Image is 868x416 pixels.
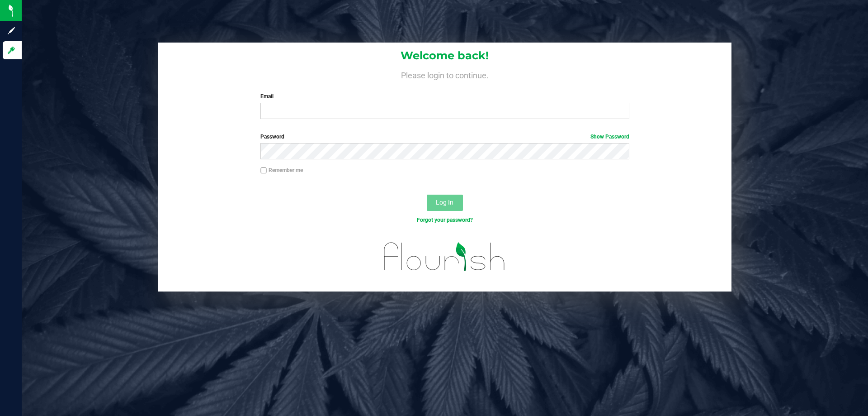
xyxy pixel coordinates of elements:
[7,26,16,35] inline-svg: Sign up
[417,217,473,223] a: Forgot your password?
[590,134,629,140] a: Show Password
[260,92,629,100] label: Email
[427,195,463,211] button: Log In
[260,167,267,174] input: Remember me
[158,50,731,62] h1: Welcome back!
[260,134,284,140] span: Password
[158,69,731,80] h4: Please login to continue.
[373,234,516,280] img: flourish_logo.svg
[260,166,303,174] label: Remember me
[436,199,453,206] span: Log In
[7,46,16,55] inline-svg: Log in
